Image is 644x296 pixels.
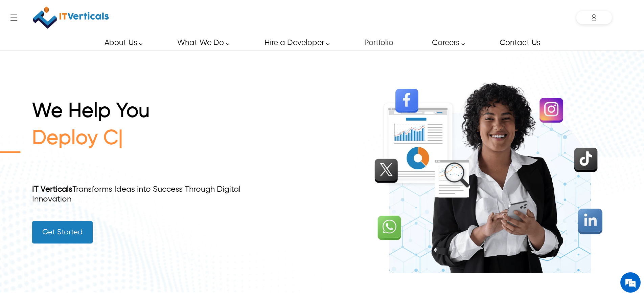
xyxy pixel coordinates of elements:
img: deploy [368,70,612,273]
h1: We Help You [32,100,264,127]
a: Careers [424,35,468,50]
img: IT Verticals Inc [33,3,109,32]
a: Contact Us [492,35,547,50]
em: Submit [99,209,123,218]
span: We are offline. Please leave us a message. [14,85,118,154]
a: Portfolio [356,35,400,50]
div: Minimize live chat window [111,3,127,20]
a: About Us [97,35,146,50]
textarea: Type your message and click 'Submit' [3,185,129,209]
img: logo_Zg8I0qSkbAqR2WFHt3p6CTuqpyXMFPubPcD2OT02zFN43Cy9FUNNG3NEPhM_Q1qe_.png [11,41,28,44]
div: Transforms Ideas into Success Through Digital Innovation [32,185,264,204]
a: IT Verticals Inc [32,3,110,32]
img: salesiqlogo_leal7QplfZFryJ6FIlVepeu7OftD7mt8q6exU6-34PB8prfIgodN67KcxXM9Y7JQ_.png [47,178,51,182]
a: IT Verticals [32,185,72,193]
a: What We Do [169,35,233,50]
div: Leave a message [35,38,114,47]
a: Hire a Developer [257,35,333,50]
span: Deploy C [32,129,118,148]
a: Get Started [32,221,93,244]
em: Driven by SalesIQ [53,177,86,182]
